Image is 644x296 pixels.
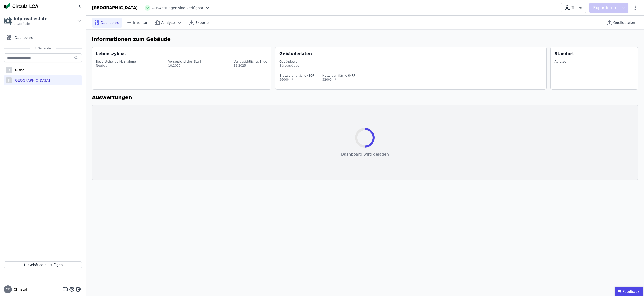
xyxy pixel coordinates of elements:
[234,60,267,64] div: Vorrausichtliches Ende
[92,94,638,101] h6: Auswertungen
[92,5,138,11] div: [GEOGRAPHIC_DATA]
[279,74,315,78] div: Bruttogrundfläche (BGF)
[613,20,635,25] span: Quelldateien
[96,60,136,64] div: Bevorstehende Maßnahme
[279,64,542,68] div: Bürogebäude
[168,60,201,64] div: Vorrausichtlicher Start
[279,78,315,82] div: 36000m²
[322,78,356,82] div: 32000m²
[15,35,33,40] span: Dashboard
[561,3,586,13] button: Teilen
[12,287,27,292] span: Christof
[279,60,542,64] div: Gebäudetyp
[14,22,48,26] span: 2 Gebäude
[12,68,25,73] div: B-One
[96,64,136,68] div: Neubau
[101,20,119,25] span: Dashboard
[168,64,201,68] div: 10.2020
[92,35,638,43] h6: Informationen zum Gebäude
[593,5,617,11] p: Exportieren
[4,3,38,9] img: Concular
[96,51,126,57] div: Lebenszyklus
[341,151,389,157] div: Dashboard wird geladen
[161,20,175,25] span: Analyse
[133,20,148,25] span: Inventar
[4,261,82,268] button: Gebäude hinzufügen
[234,64,267,68] div: 12.2025
[6,67,12,73] div: B
[6,288,10,291] span: CK
[14,16,48,22] div: bdp real estate
[555,64,566,68] div: --
[6,77,12,83] div: F
[555,60,566,64] div: Adresse
[152,5,203,10] span: Auswertungen sind verfügbar
[555,51,574,57] div: Standort
[4,17,12,25] img: bdp real estate
[195,20,209,25] span: Exporte
[279,51,546,57] div: Gebäudedaten
[322,74,356,78] div: Nettoraumfläche (NRF)
[12,78,50,83] div: [GEOGRAPHIC_DATA]
[30,46,56,50] span: 2 Gebäude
